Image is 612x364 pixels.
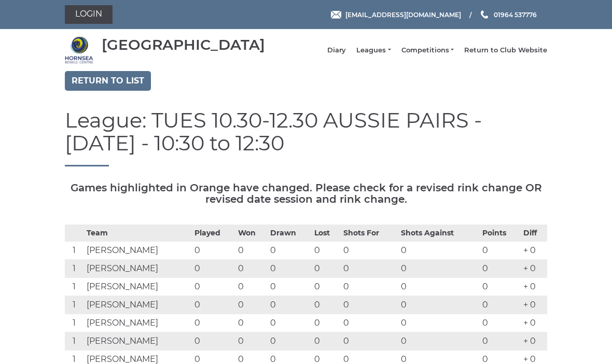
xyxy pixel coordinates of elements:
[84,242,192,260] td: [PERSON_NAME]
[192,278,235,296] td: 0
[341,314,398,332] td: 0
[312,260,341,278] td: 0
[480,225,521,242] th: Points
[235,242,268,260] td: 0
[341,278,398,296] td: 0
[84,332,192,351] td: [PERSON_NAME]
[65,314,84,332] td: 1
[398,296,480,314] td: 0
[398,332,480,351] td: 0
[192,242,235,260] td: 0
[521,242,547,260] td: + 0
[312,242,341,260] td: 0
[480,332,521,351] td: 0
[312,332,341,351] td: 0
[494,10,537,18] span: 01964 537776
[268,332,311,351] td: 0
[268,242,311,260] td: 0
[312,314,341,332] td: 0
[480,242,521,260] td: 0
[192,296,235,314] td: 0
[331,10,461,20] a: Email [EMAIL_ADDRESS][DOMAIN_NAME]
[235,225,268,242] th: Won
[521,332,547,351] td: + 0
[521,296,547,314] td: + 0
[398,260,480,278] td: 0
[65,260,84,278] td: 1
[331,11,341,19] img: Email
[65,36,93,64] img: Hornsea Bowls Centre
[312,225,341,242] th: Lost
[480,278,521,296] td: 0
[192,314,235,332] td: 0
[327,46,346,55] a: Diary
[192,260,235,278] td: 0
[341,296,398,314] td: 0
[521,260,547,278] td: + 0
[341,332,398,351] td: 0
[192,225,235,242] th: Played
[268,278,311,296] td: 0
[235,260,268,278] td: 0
[398,278,480,296] td: 0
[356,46,391,55] a: Leagues
[398,242,480,260] td: 0
[84,296,192,314] td: [PERSON_NAME]
[464,46,547,55] a: Return to Club Website
[479,10,537,20] a: Phone us 01964 537776
[312,296,341,314] td: 0
[102,37,265,53] div: [GEOGRAPHIC_DATA]
[65,109,547,166] h1: League: TUES 10.30-12.30 AUSSIE PAIRS - [DATE] - 10:30 to 12:30
[341,225,398,242] th: Shots For
[65,71,151,91] a: Return to list
[521,278,547,296] td: + 0
[398,225,480,242] th: Shots Against
[65,332,84,351] td: 1
[268,225,311,242] th: Drawn
[84,314,192,332] td: [PERSON_NAME]
[65,182,547,205] h5: Games highlighted in Orange have changed. Please check for a revised rink change OR revised date ...
[235,278,268,296] td: 0
[84,260,192,278] td: [PERSON_NAME]
[521,225,547,242] th: Diff
[481,10,488,19] img: Phone us
[480,260,521,278] td: 0
[345,10,461,18] span: [EMAIL_ADDRESS][DOMAIN_NAME]
[480,314,521,332] td: 0
[268,260,311,278] td: 0
[65,242,84,260] td: 1
[65,296,84,314] td: 1
[268,314,311,332] td: 0
[84,225,192,242] th: Team
[521,314,547,332] td: + 0
[268,296,311,314] td: 0
[401,46,454,55] a: Competitions
[84,278,192,296] td: [PERSON_NAME]
[341,260,398,278] td: 0
[398,314,480,332] td: 0
[480,296,521,314] td: 0
[312,278,341,296] td: 0
[341,242,398,260] td: 0
[235,296,268,314] td: 0
[192,332,235,351] td: 0
[235,332,268,351] td: 0
[235,314,268,332] td: 0
[65,5,113,24] a: Login
[65,278,84,296] td: 1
